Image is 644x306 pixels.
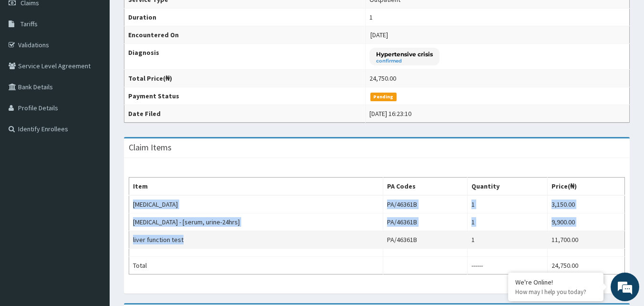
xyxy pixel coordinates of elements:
td: 1 [468,213,548,231]
th: Date Filed [124,105,366,123]
h3: Claim Items [129,143,172,152]
td: PA/46361B [383,195,468,213]
div: 24,750.00 [369,74,396,83]
th: Quantity [468,178,548,196]
p: Hypertensive crisis [376,50,433,58]
td: 1 [468,195,548,213]
span: Pending [370,93,397,101]
td: [MEDICAL_DATA] [129,195,383,213]
span: Tariffs [20,20,38,28]
th: PA Codes [383,178,468,196]
td: 24,750.00 [548,257,625,274]
th: Duration [124,9,366,26]
td: 11,700.00 [548,231,625,249]
div: We're Online! [515,278,596,286]
th: Total Price(₦) [124,70,366,87]
td: Total [129,257,383,274]
th: Diagnosis [124,44,366,70]
td: PA/46361B [383,231,468,249]
span: [DATE] [370,31,388,39]
th: Encountered On [124,26,366,44]
td: ------ [468,257,548,274]
td: PA/46361B [383,213,468,231]
th: Payment Status [124,87,366,105]
td: [MEDICAL_DATA] - [serum, urine-24hrs] [129,213,383,231]
td: 1 [468,231,548,249]
p: How may I help you today? [515,288,596,296]
th: Price(₦) [548,178,625,196]
td: 3,150.00 [548,195,625,213]
td: liver function test [129,231,383,249]
div: [DATE] 16:23:10 [369,109,411,118]
td: 9,900.00 [548,213,625,231]
div: 1 [369,12,373,22]
th: Item [129,178,383,196]
small: confirmed [376,59,433,63]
